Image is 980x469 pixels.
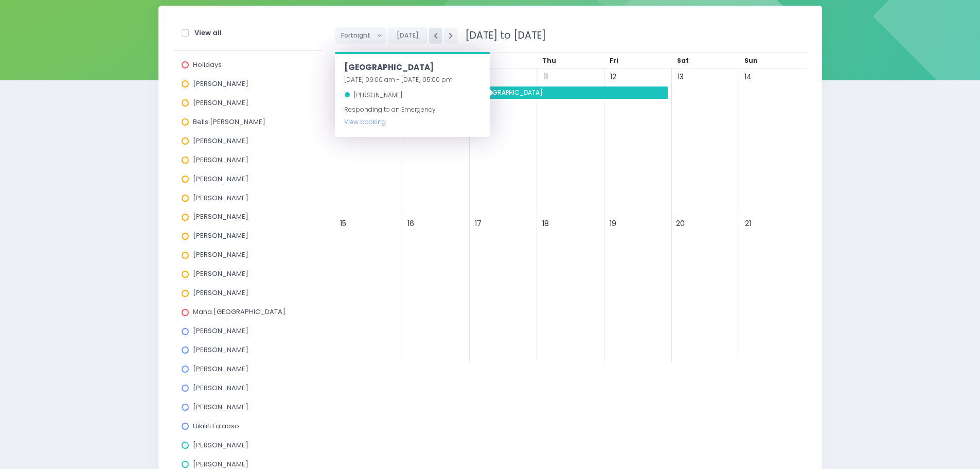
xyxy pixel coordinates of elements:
[673,70,687,84] span: 13
[193,326,248,336] span: [PERSON_NAME]
[344,105,436,126] span: Responding to an Emergency
[193,136,248,146] span: [PERSON_NAME]
[677,56,689,65] span: Sat
[194,28,222,38] strong: View all
[610,56,618,65] span: Fri
[459,28,546,42] span: [DATE] to [DATE]
[344,62,434,73] span: [GEOGRAPHIC_DATA]
[193,402,248,412] span: [PERSON_NAME]
[344,74,480,86] div: [DATE] 09:00 am - [DATE] 05:00 pm
[539,217,553,231] span: 18
[193,345,248,355] span: [PERSON_NAME]
[388,27,427,44] button: [DATE]
[404,217,418,231] span: 16
[193,193,248,203] span: [PERSON_NAME]
[193,307,286,317] span: Mana [GEOGRAPHIC_DATA]
[354,91,402,99] span: [PERSON_NAME]
[193,288,248,298] span: [PERSON_NAME]
[475,86,668,99] span: Tai Tapu School
[193,174,248,184] span: [PERSON_NAME]
[193,269,248,279] span: [PERSON_NAME]
[741,70,755,84] span: 14
[193,60,222,70] span: Holidays
[335,27,387,44] button: Fortnight
[341,28,373,43] span: Fortnight
[344,117,386,126] a: View booking
[542,56,556,65] span: Thu
[606,70,620,84] span: 12
[193,79,248,89] span: [PERSON_NAME]
[193,155,248,165] span: [PERSON_NAME]
[193,231,248,240] span: [PERSON_NAME]
[606,217,620,231] span: 19
[193,364,248,374] span: [PERSON_NAME]
[193,383,248,393] span: [PERSON_NAME]
[193,250,248,259] span: [PERSON_NAME]
[539,70,553,84] span: 11
[744,56,758,65] span: Sun
[193,440,248,450] span: [PERSON_NAME]
[193,421,239,431] span: Uikilifi Fa’aoso
[336,217,350,231] span: 15
[193,212,248,221] span: [PERSON_NAME]
[193,98,248,108] span: [PERSON_NAME]
[193,117,265,127] span: Bells [PERSON_NAME]
[193,459,248,469] span: [PERSON_NAME]
[471,217,485,231] span: 17
[673,217,687,231] span: 20
[741,217,755,231] span: 21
